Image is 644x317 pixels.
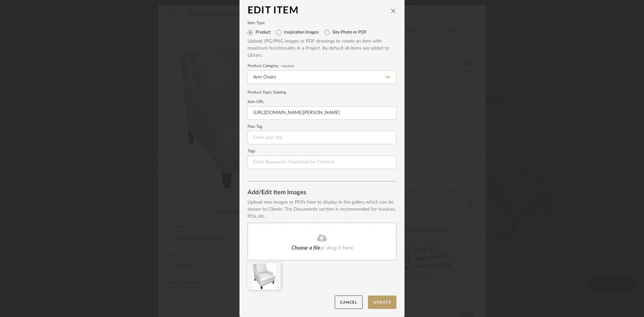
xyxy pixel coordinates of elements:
[248,199,396,220] div: Upload new images or PDFs here to display in the gallery which can be shown to Clients. The Docum...
[332,30,367,35] label: Site Photo or PDF
[320,245,355,251] span: or drag it here.
[248,5,390,16] div: Edit Item
[281,65,294,67] span: required
[248,89,396,95] div: Product Type
[271,90,286,94] span: : Seating
[335,296,363,309] button: Cancel
[291,245,320,251] span: Choose a file
[248,27,396,38] mat-radio-group: Select item type
[248,125,396,128] label: Plan Tag
[390,8,396,14] button: close
[248,190,396,196] div: Add/Edit Item Images
[248,106,396,120] input: Enter URL
[248,21,396,25] label: Item Type
[248,100,396,104] label: Item URL
[248,156,396,169] input: Enter Keywords, Separated by Commas
[284,30,319,35] label: Inspiration Images
[248,64,396,68] label: Product Category
[248,70,396,84] input: Type a category to search and select
[368,296,396,309] button: Update
[248,131,396,144] input: Enter plan tag
[256,30,271,35] label: Product
[248,150,396,153] label: Tags
[248,38,396,59] div: Upload JPG/PNG images or PDF drawings to create an item with maximum functionality in a Project. ...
